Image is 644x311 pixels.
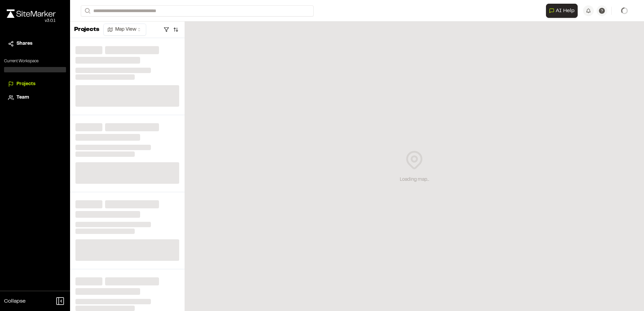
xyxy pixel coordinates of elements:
[7,9,56,18] img: rebrand.png
[546,4,580,18] div: Open AI Assistant
[17,40,32,47] span: Shares
[7,18,56,24] div: Oh geez...please don't...
[8,94,62,101] a: Team
[546,4,578,18] button: Open AI Assistant
[17,80,35,88] span: Projects
[81,5,93,16] button: Search
[8,40,62,47] a: Shares
[4,58,66,64] p: Current Workspace
[8,80,62,88] a: Projects
[74,25,99,34] p: Projects
[400,176,429,183] div: Loading map...
[556,7,575,15] span: AI Help
[17,94,29,101] span: Team
[4,297,26,305] span: Collapse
